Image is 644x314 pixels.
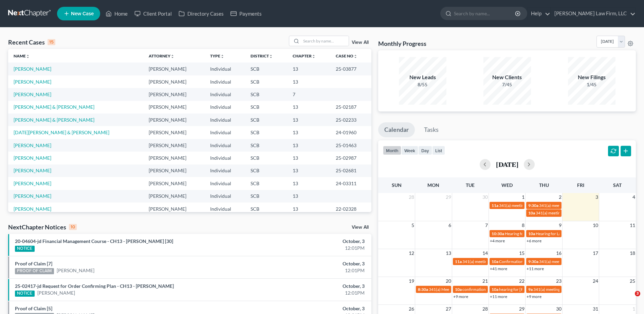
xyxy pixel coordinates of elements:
[143,101,205,114] td: [PERSON_NAME]
[629,221,636,229] span: 11
[14,104,94,110] a: [PERSON_NAME] & [PERSON_NAME]
[352,40,369,45] a: View All
[205,164,245,177] td: Individual
[528,7,550,20] a: Help
[8,38,55,46] div: Recent Cases
[432,146,445,155] button: list
[592,249,599,257] span: 17
[205,190,245,203] td: Individual
[492,287,498,292] span: 10a
[205,177,245,190] td: Individual
[411,221,415,229] span: 5
[143,177,205,190] td: [PERSON_NAME]
[492,203,498,208] span: 11a
[287,203,330,215] td: 13
[378,39,426,48] h3: Monthly Progress
[253,283,365,290] div: October, 3
[143,63,205,75] td: [PERSON_NAME]
[399,73,446,81] div: New Leads
[568,81,615,88] div: 1/45
[205,63,245,75] td: Individual
[501,182,513,188] span: Wed
[245,114,287,126] td: SCB
[14,91,51,97] a: [PERSON_NAME]
[453,294,468,299] a: +9 more
[592,221,599,229] span: 10
[245,203,287,215] td: SCB
[418,287,428,292] span: 8:30a
[499,259,577,264] span: Confirmation Hearing for [PERSON_NAME]
[482,277,489,285] span: 21
[330,203,372,215] td: 22-02328
[352,225,369,230] a: View All
[629,249,636,257] span: 18
[287,88,330,101] td: 7
[245,101,287,114] td: SCB
[15,306,52,311] a: Proof of Claim [5]
[287,190,330,203] td: 13
[14,155,51,161] a: [PERSON_NAME]
[539,203,605,208] span: 341(a) meeting for [PERSON_NAME]
[490,294,507,299] a: +11 more
[57,267,94,274] a: [PERSON_NAME]
[536,210,601,215] span: 341(a) meeting for [PERSON_NAME]
[392,182,402,188] span: Sun
[26,54,30,58] i: unfold_more
[245,75,287,88] td: SCB
[418,122,445,137] a: Tasks
[499,203,565,208] span: 341(a) meeting for [PERSON_NAME]
[518,305,525,313] span: 29
[287,114,330,126] td: 13
[71,11,94,16] span: New Case
[205,114,245,126] td: Individual
[143,164,205,177] td: [PERSON_NAME]
[143,126,205,139] td: [PERSON_NAME]
[521,221,525,229] span: 8
[293,53,316,58] a: Chapterunfold_more
[555,277,562,285] span: 23
[14,66,51,72] a: [PERSON_NAME]
[551,7,636,20] a: [PERSON_NAME] Law Firm, LLC
[408,305,415,313] span: 26
[143,190,205,203] td: [PERSON_NAME]
[455,287,462,292] span: 10a
[527,294,541,299] a: +9 more
[528,203,538,208] span: 9:30a
[287,152,330,164] td: 13
[595,193,599,201] span: 3
[454,7,516,20] input: Search by name...
[613,182,622,188] span: Sat
[245,88,287,101] td: SCB
[401,146,418,155] button: week
[143,114,205,126] td: [PERSON_NAME]
[253,305,365,312] div: October, 3
[220,54,224,58] i: unfold_more
[528,287,533,292] span: 9a
[558,193,562,201] span: 2
[445,249,452,257] span: 13
[568,73,615,81] div: New Filings
[205,152,245,164] td: Individual
[210,53,224,58] a: Typeunfold_more
[496,161,518,168] h2: [DATE]
[251,53,273,58] a: Districtunfold_more
[14,53,30,58] a: Nameunfold_more
[205,203,245,215] td: Individual
[287,164,330,177] td: 13
[490,238,505,243] a: +4 more
[518,277,525,285] span: 22
[330,177,372,190] td: 24-03311
[131,7,175,20] a: Client Portal
[253,238,365,245] div: October, 3
[15,291,35,297] div: NOTICE
[287,63,330,75] td: 13
[143,139,205,152] td: [PERSON_NAME]
[245,139,287,152] td: SCB
[632,193,636,201] span: 4
[245,63,287,75] td: SCB
[245,126,287,139] td: SCB
[301,36,349,46] input: Search by name...
[499,287,551,292] span: hearing for [PERSON_NAME]
[330,63,372,75] td: 25-03877
[69,224,77,230] div: 10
